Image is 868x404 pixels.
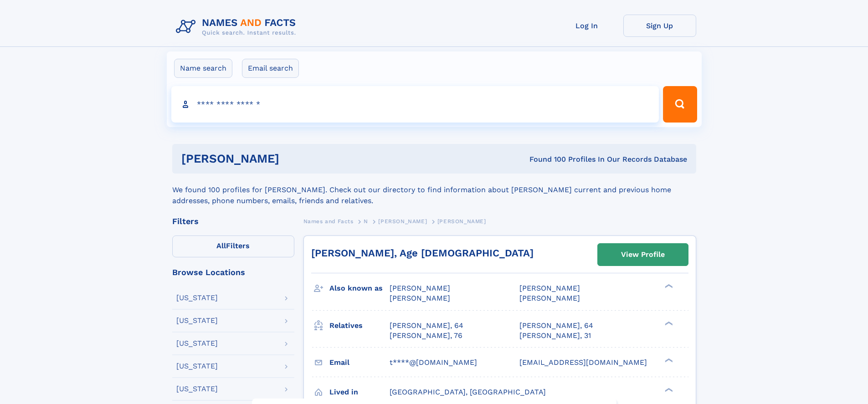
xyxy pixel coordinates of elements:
img: Logo Names and Facts [172,15,303,39]
div: ❯ [663,357,673,363]
a: View Profile [598,244,688,266]
h3: Relatives [329,318,390,333]
a: [PERSON_NAME], 31 [519,331,591,341]
div: [US_STATE] [176,294,218,302]
div: [US_STATE] [176,385,218,393]
a: Sign Up [623,15,696,37]
div: Found 100 Profiles In Our Records Database [404,154,687,164]
div: ❯ [663,320,673,326]
span: [PERSON_NAME] [390,284,450,292]
input: search input [171,86,659,123]
span: N [364,218,368,225]
a: Names and Facts [303,215,354,227]
span: [PERSON_NAME] [519,284,580,292]
div: View Profile [621,244,665,265]
a: [PERSON_NAME], Age [DEMOGRAPHIC_DATA] [311,247,534,259]
div: Browse Locations [172,268,294,276]
div: [US_STATE] [176,340,218,347]
span: [PERSON_NAME] [390,294,450,302]
div: ❯ [663,283,673,289]
h3: Also known as [329,281,390,296]
span: [PERSON_NAME] [519,294,580,302]
span: [PERSON_NAME] [378,218,427,225]
span: All [216,241,226,250]
div: ❯ [663,387,673,393]
label: Filters [172,235,294,257]
a: Log In [550,15,623,37]
label: Email search [242,59,299,78]
a: [PERSON_NAME], 76 [390,331,462,341]
h1: [PERSON_NAME] [181,153,405,164]
span: [EMAIL_ADDRESS][DOMAIN_NAME] [519,358,647,367]
span: [GEOGRAPHIC_DATA], [GEOGRAPHIC_DATA] [390,388,546,396]
h3: Lived in [329,384,390,400]
a: [PERSON_NAME], 64 [519,321,593,331]
a: N [364,215,368,227]
span: [PERSON_NAME] [437,218,486,225]
a: [PERSON_NAME] [378,215,427,227]
label: Name search [174,59,232,78]
a: [PERSON_NAME], 64 [390,321,463,331]
div: Filters [172,217,294,225]
h3: Email [329,355,390,370]
button: Search Button [663,86,697,123]
div: [US_STATE] [176,363,218,370]
div: We found 100 profiles for [PERSON_NAME]. Check out our directory to find information about [PERSO... [172,174,696,206]
div: [US_STATE] [176,317,218,324]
